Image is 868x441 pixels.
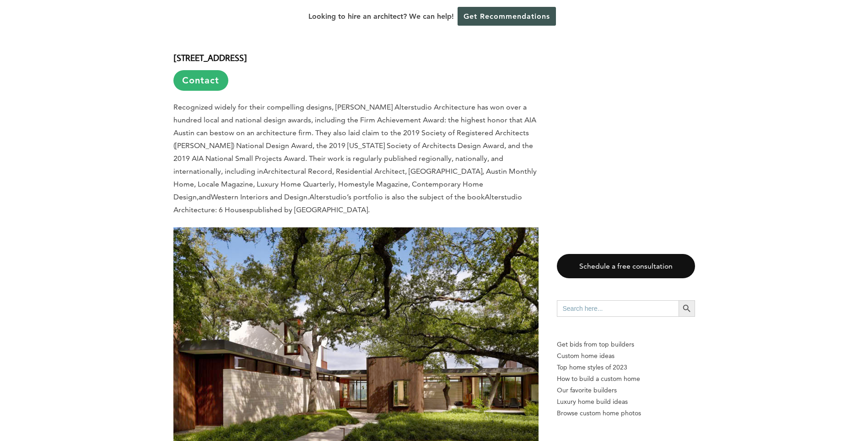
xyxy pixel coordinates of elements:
[173,101,539,216] p: Recognized widely for their compelling designs, [PERSON_NAME] Alterstudio Architecture has won ov...
[557,339,695,350] p: Get bids from top builders
[557,408,695,419] a: Browse custom home photos
[458,7,556,26] a: Get Recommendations
[682,303,692,314] svg: Search
[173,43,539,91] h4: [STREET_ADDRESS]
[557,350,695,362] a: Custom home ideas
[557,300,679,317] input: Search here...
[557,373,695,385] a: How to build a custom home
[557,385,695,396] a: Our favorite builders
[211,193,309,201] i: Western Interiors and Design.
[557,254,695,278] a: Schedule a free consultation
[557,396,695,408] a: Luxury home build ideas
[692,375,857,430] iframe: Drift Widget Chat Controller
[173,70,228,91] a: Contact
[557,362,695,373] a: Top home styles of 2023
[173,193,522,214] i: Alterstudio Architecture: 6 Houses
[173,167,537,201] i: Architectural Record, Residential Architect, [GEOGRAPHIC_DATA], Austin Monthly Home, Locale Magaz...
